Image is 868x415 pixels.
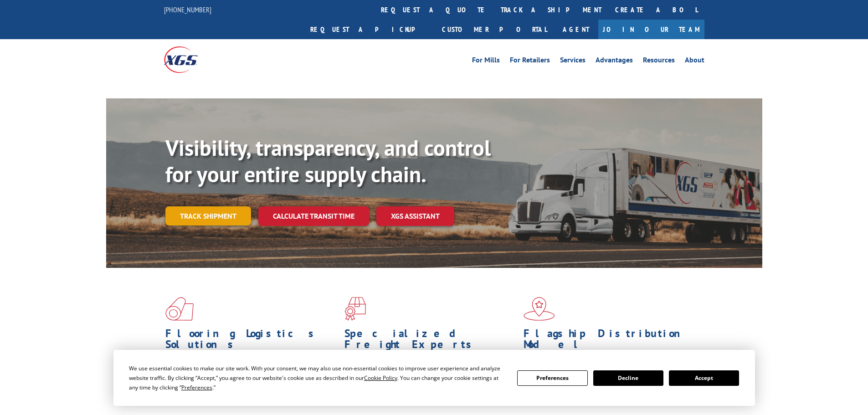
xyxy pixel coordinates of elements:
[364,374,397,382] span: Cookie Policy
[344,328,517,354] h1: Specialized Freight Experts
[303,20,435,39] a: Request a pickup
[165,297,194,321] img: xgs-icon-total-supply-chain-intelligence-red
[165,206,251,225] a: Track shipment
[669,370,739,386] button: Accept
[472,56,500,67] a: For Mills
[435,20,554,39] a: Customer Portal
[181,384,212,391] span: Preferences
[596,56,633,67] a: Advantages
[113,350,755,406] div: Cookie Consent Prompt
[164,5,211,14] a: [PHONE_NUMBER]
[258,206,369,226] a: Calculate transit time
[376,206,454,226] a: XGS ASSISTANT
[685,56,704,67] a: About
[598,20,704,39] a: Join Our Team
[344,297,366,321] img: xgs-icon-focused-on-flooring-red
[554,20,598,39] a: Agent
[165,133,491,188] b: Visibility, transparency, and control for your entire supply chain.
[524,328,696,354] h1: Flagship Distribution Model
[165,328,338,354] h1: Flooring Logistics Solutions
[517,370,587,386] button: Preferences
[510,56,550,67] a: For Retailers
[129,364,506,392] div: We use essential cookies to make our site work. With your consent, we may also use non-essential ...
[524,297,555,321] img: xgs-icon-flagship-distribution-model-red
[593,370,663,386] button: Decline
[560,56,586,67] a: Services
[643,56,675,67] a: Resources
